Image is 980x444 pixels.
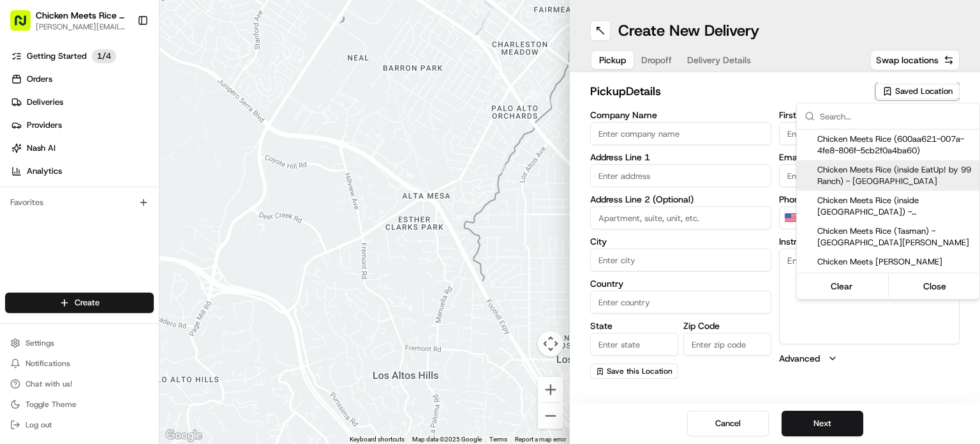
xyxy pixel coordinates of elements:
div: Start new chat [43,122,209,135]
span: API Documentation [121,185,205,198]
div: Suggestions [797,130,979,299]
span: Chicken Meets Rice (Tasman) - [GEOGRAPHIC_DATA][PERSON_NAME] [817,226,974,249]
div: 📗 [13,187,23,197]
span: Pylon [127,217,154,226]
input: Clear [33,82,211,96]
input: Search... [820,103,972,129]
img: Nash [13,13,38,38]
span: Chicken Meets Rice (inside EatUp! by 99 Ranch) - [GEOGRAPHIC_DATA] [817,164,974,187]
p: Welcome 👋 [13,51,232,72]
button: Start new chat [217,126,232,141]
button: Clear [798,277,886,295]
span: Chicken Meets Rice (inside [GEOGRAPHIC_DATA]) - [GEOGRAPHIC_DATA] [817,195,974,218]
span: Chicken Meets Rice (600aa621-007a-4fe8-806f-5cb2f0a4ba60) [817,134,974,157]
button: Close [891,277,979,295]
div: We're available if you need us! [43,135,161,145]
a: 📗Knowledge Base [8,180,103,203]
span: Knowledge Base [26,185,98,198]
a: 💻API Documentation [103,180,210,203]
a: Powered byPylon [90,216,154,226]
div: 💻 [108,187,118,197]
img: 1736555255976-a54dd68f-1ca7-489b-9aae-adbdc363a1c4 [13,122,36,145]
span: Chicken Meets [PERSON_NAME] [817,256,974,268]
